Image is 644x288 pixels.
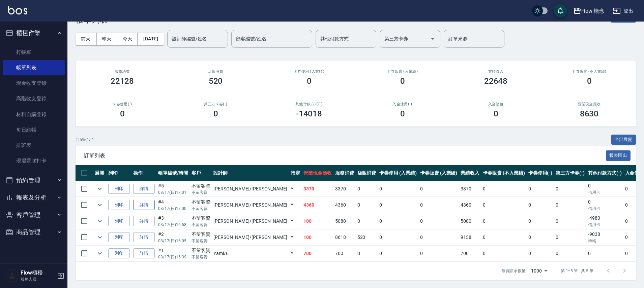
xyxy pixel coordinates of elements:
td: 700 [333,246,356,261]
p: 08/17 (日) 16:58 [158,222,188,228]
th: 客戶 [190,165,212,181]
a: 帳單列表 [3,60,65,75]
button: [DATE] [138,33,164,45]
button: 櫃檯作業 [3,24,65,42]
h2: 卡券使用(-) [84,102,161,106]
td: #5 [156,181,190,197]
td: 0 [418,246,459,261]
button: 報表及分析 [3,189,65,206]
div: Flow 概念 [581,7,605,15]
a: 詳情 [133,232,155,243]
button: 客戶管理 [3,206,65,224]
h3: 0 [213,109,218,118]
button: 列印 [108,232,130,243]
th: 卡券販賣 (入業績) [418,165,459,181]
td: 0 [418,181,459,197]
td: 0 [481,197,526,213]
td: 0 [586,197,623,213]
button: 列印 [108,200,130,210]
th: 服務消費 [333,165,356,181]
td: 0 [378,213,418,229]
th: 店販消費 [356,165,378,181]
td: 8618 [333,229,356,245]
td: 0 [527,229,554,245]
div: 不留客資 [192,247,210,254]
h3: 520 [209,76,223,86]
td: 0 [554,181,586,197]
td: Y [289,197,302,213]
h3: 0 [494,109,498,118]
a: 詳情 [133,248,155,259]
td: 0 [527,197,554,213]
a: 材料自購登錄 [3,107,65,122]
td: Y [289,229,302,245]
a: 現場電腦打卡 [3,153,65,169]
th: 指定 [289,165,302,181]
td: 0 [586,246,623,261]
td: #4 [156,197,190,213]
h3: 22128 [111,76,134,86]
a: 報表匯出 [606,152,631,158]
th: 操作 [131,165,156,181]
td: 5080 [459,213,481,229]
h3: 服務消費 [84,69,161,74]
button: expand row [95,248,105,258]
div: 不留客資 [192,215,210,222]
td: 700 [459,246,481,261]
button: 前天 [76,33,96,45]
h2: 營業現金應收 [551,102,628,106]
td: #2 [156,229,190,245]
p: 轉帳 [588,238,622,244]
div: 不留客資 [192,231,210,238]
td: 0 [481,229,526,245]
p: 共 5 筆, 1 / 1 [76,137,94,143]
button: 昨天 [96,33,117,45]
p: 不留客資 [192,238,210,244]
th: 卡券販賣 (不入業績) [481,165,526,181]
a: 詳情 [133,216,155,226]
a: 詳情 [133,184,155,194]
a: 每日結帳 [3,122,65,138]
p: 服務人員 [21,276,55,282]
td: 0 [554,213,586,229]
td: 100 [302,229,333,245]
p: 不留客資 [192,254,210,260]
td: 700 [302,246,333,261]
td: 0 [554,246,586,261]
button: Flow 概念 [570,4,608,18]
th: 設計師 [212,165,289,181]
td: [PERSON_NAME] /[PERSON_NAME] [212,181,289,197]
th: 卡券使用 (入業績) [378,165,418,181]
td: 0 [586,181,623,197]
button: 列印 [108,248,130,259]
p: 第 1–5 筆 共 5 筆 [561,268,593,274]
button: expand row [95,216,105,226]
td: Y [289,213,302,229]
p: 信用卡 [588,206,622,212]
td: 4360 [302,197,333,213]
div: 不留客資 [192,199,210,206]
td: Y [289,181,302,197]
td: 0 [378,229,418,245]
td: Y [289,246,302,261]
p: 不留客資 [192,222,210,228]
img: Logo [8,6,27,14]
h3: 0 [400,109,405,118]
div: 1000 [528,262,550,280]
p: 08/17 (日) 17:01 [158,189,188,195]
th: 卡券使用(-) [527,165,554,181]
span: 訂單列表 [84,152,606,159]
a: 排班表 [3,138,65,153]
td: 0 [418,229,459,245]
th: 展開 [93,165,107,181]
td: #1 [156,246,190,261]
a: 高階收支登錄 [3,91,65,106]
td: 0 [418,213,459,229]
button: 列印 [108,216,130,226]
button: 報表匯出 [606,150,631,161]
td: 4360 [333,197,356,213]
h3: 0 [307,76,312,86]
a: 打帳單 [3,44,65,60]
td: 0 [554,229,586,245]
button: 登出 [610,5,636,17]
